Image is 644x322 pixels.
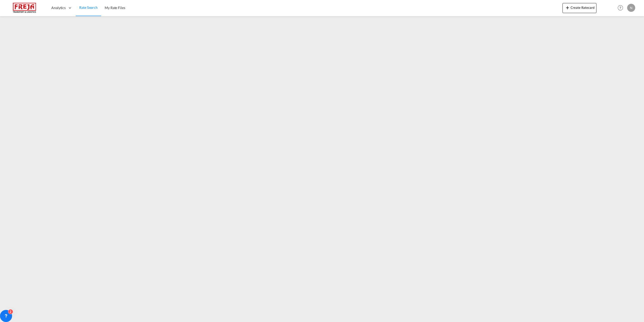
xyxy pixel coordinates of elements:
[627,4,635,12] div: N
[8,2,42,14] img: 586607c025bf11f083711d99603023e7.png
[562,3,596,13] button: icon-plus 400-fgCreate Ratecard
[616,4,627,13] div: Help
[51,5,66,10] span: Analytics
[565,5,571,11] md-icon: icon-plus 400-fg
[105,6,125,10] span: My Rate Files
[79,5,98,10] span: Rate Search
[616,4,625,12] span: Help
